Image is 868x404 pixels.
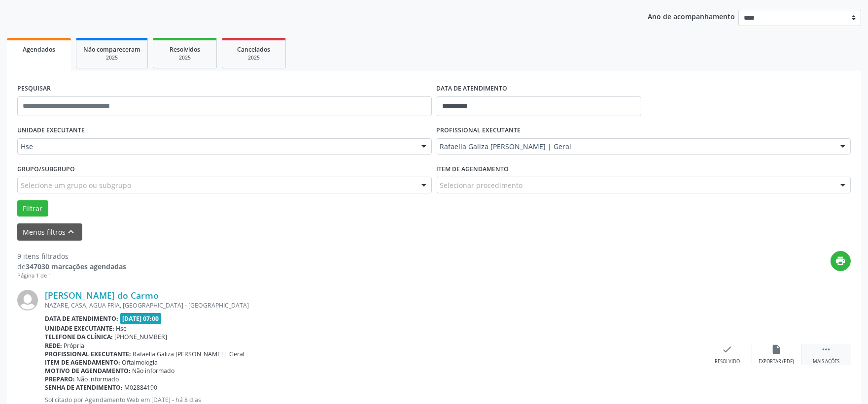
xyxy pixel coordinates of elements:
[45,333,113,341] b: Telefone da clínica:
[64,342,85,350] span: Própria
[115,333,168,341] span: [PHONE_NUMBER]
[17,81,51,96] label: PESQUISAR
[120,313,162,324] span: [DATE] 07:00
[229,54,278,62] div: 2025
[437,123,521,138] label: PROFISSIONAL EXECUTANTE
[45,301,703,310] div: NAZARE, CASA, AGUA FRIA, [GEOGRAPHIC_DATA] - [GEOGRAPHIC_DATA]
[45,314,118,323] b: Data de atendimento:
[17,123,85,138] label: UNIDADE EXECUTANTE
[66,226,77,237] i: keyboard_arrow_up
[715,358,740,365] div: Resolvido
[17,261,126,272] div: de
[831,251,851,271] button: print
[45,290,159,301] a: [PERSON_NAME] do Carmo
[133,367,175,375] span: Não informado
[45,375,75,383] b: Preparo:
[45,358,120,367] b: Item de agendamento:
[83,45,140,54] span: Não compareceram
[45,367,131,375] b: Motivo de agendamento:
[813,358,839,365] div: Mais ações
[437,161,509,177] label: Item de agendamento
[26,262,126,271] strong: 347030 marcações agendadas
[17,223,82,241] button: Menos filtroskeyboard_arrow_up
[45,350,131,358] b: Profissional executante:
[437,81,508,96] label: DATA DE ATENDIMENTO
[722,344,733,355] i: check
[21,142,412,152] span: Hse
[821,344,832,355] i: 
[83,54,140,62] div: 2025
[17,161,75,177] label: Grupo/Subgrupo
[17,200,48,217] button: Filtrar
[45,342,62,350] b: Rede:
[648,10,735,22] p: Ano de acompanhamento
[122,358,158,367] span: Oftalmologia
[160,54,209,62] div: 2025
[771,344,782,355] i: insert_drive_file
[17,251,126,261] div: 9 itens filtrados
[440,142,831,152] span: Rafaella Galiza [PERSON_NAME] | Geral
[133,350,245,358] span: Rafaella Galiza [PERSON_NAME] | Geral
[440,180,523,190] span: Selecionar procedimento
[45,383,123,392] b: Senha de atendimento:
[17,272,126,280] div: Página 1 de 1
[77,375,119,383] span: Não informado
[45,324,114,333] b: Unidade executante:
[17,290,38,311] img: img
[21,180,131,190] span: Selecione um grupo ou subgrupo
[23,45,55,54] span: Agendados
[116,324,127,333] span: Hse
[125,383,158,392] span: M02884190
[759,358,795,365] div: Exportar (PDF)
[170,45,200,54] span: Resolvidos
[835,255,846,266] i: print
[238,45,271,54] span: Cancelados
